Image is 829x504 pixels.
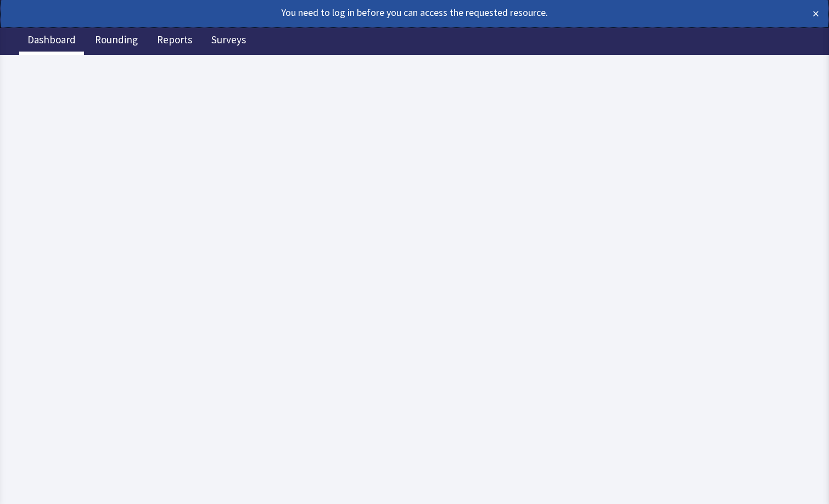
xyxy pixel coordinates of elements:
div: You need to log in before you can access the requested resource. [10,5,738,20]
a: Dashboard [19,27,84,55]
a: Reports [149,27,200,55]
button: × [813,5,819,22]
a: Rounding [87,27,146,55]
a: Surveys [203,27,254,55]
